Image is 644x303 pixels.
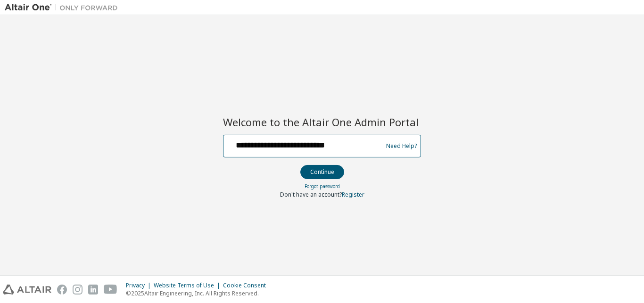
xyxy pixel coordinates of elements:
a: Forgot password [305,183,340,190]
h2: Welcome to the Altair One Admin Portal [223,115,421,129]
img: altair_logo.svg [3,285,51,294]
img: youtube.svg [104,285,117,294]
div: Cookie Consent [223,282,272,289]
span: Don't have an account? [280,190,342,199]
img: facebook.svg [57,285,67,294]
img: instagram.svg [73,285,83,294]
p: © 2025 Altair Engineering, Inc. All Rights Reserved. [126,289,272,297]
a: Register [342,190,364,199]
img: Altair One [5,3,123,12]
div: Privacy [126,282,154,289]
button: Continue [300,165,344,179]
div: Website Terms of Use [154,282,223,289]
img: linkedin.svg [88,285,98,294]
